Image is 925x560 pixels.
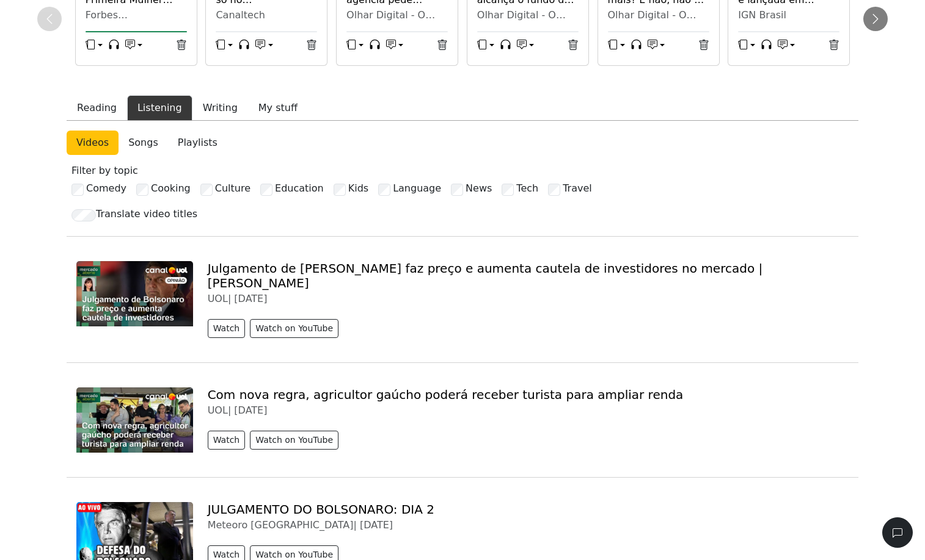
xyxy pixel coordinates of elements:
[275,181,324,196] label: Education
[76,261,193,326] img: hqdefault.jpg
[96,207,197,221] div: Translate video titles
[127,95,192,121] button: Listening
[76,387,193,453] img: hqdefault.jpg
[71,165,854,176] h6: Filter by topic
[250,431,338,450] button: Watch on YouTube
[608,9,709,21] div: Olhar Digital - O futuro passa primeiro aqui
[216,9,317,21] div: Canaltech
[250,431,343,443] a: Watch on YouTube
[151,181,191,196] label: Cooking
[208,502,434,517] a: JULGAMENTO DO BOLSONARO: DIA 2
[208,293,849,304] div: UOL |
[250,320,343,331] a: Watch on YouTube
[248,95,308,121] button: My stuff
[86,9,187,21] div: Forbes [GEOGRAPHIC_DATA]
[516,181,538,196] label: Tech
[234,293,267,304] span: [DATE]
[208,519,849,531] div: Meteoro [GEOGRAPHIC_DATA] |
[250,319,338,338] button: Watch on YouTube
[67,95,127,121] button: Reading
[208,387,684,402] a: Com nova regra, agricultor gaúcho poderá receber turista para ampliar renda
[168,131,227,155] a: Playlists
[208,431,246,450] button: Watch
[208,261,763,290] a: Julgamento de [PERSON_NAME] faz preço e aumenta cautela de investidores no mercado | [PERSON_NAME]
[234,404,267,416] span: [DATE]
[208,404,849,416] div: UOL |
[67,131,119,155] a: Videos
[563,181,592,196] label: Travel
[119,131,168,155] a: Songs
[208,319,246,338] button: Watch
[86,181,126,196] label: Comedy
[738,9,839,21] div: IGN Brasil
[250,546,343,558] a: Watch on YouTube
[348,181,368,196] label: Kids
[466,181,492,196] label: News
[477,9,579,21] div: Olhar Digital - O futuro passa primeiro aqui
[360,519,393,531] span: [DATE]
[346,9,448,21] div: Olhar Digital - O futuro passa primeiro aqui
[393,181,441,196] label: Language
[215,181,250,196] label: Culture
[192,95,248,121] button: Writing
